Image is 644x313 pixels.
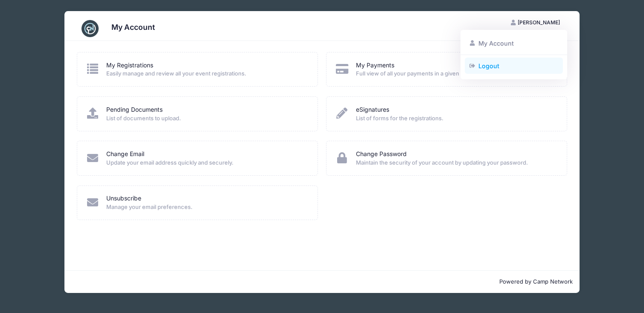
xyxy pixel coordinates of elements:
span: Manage your email preferences. [106,203,306,212]
span: List of documents to upload. [106,114,306,123]
a: My Account [465,35,563,52]
a: Logout [465,58,563,74]
a: Change Password [356,150,407,159]
h3: My Account [111,23,155,32]
a: Unsubscribe [106,194,141,203]
img: CampNetwork [82,20,99,37]
span: Easily manage and review all your event registrations. [106,70,306,78]
button: [PERSON_NAME] [503,15,567,30]
span: List of forms for the registrations. [356,114,556,123]
a: eSignatures [356,105,389,114]
a: Pending Documents [106,105,163,114]
span: Maintain the security of your account by updating your password. [356,159,556,167]
p: Powered by Camp Network [71,278,573,286]
a: Change Email [106,150,144,159]
span: Update your email address quickly and securely. [106,159,306,167]
span: Full view of all your payments in a given year. [356,70,556,78]
div: [PERSON_NAME] [460,30,567,80]
a: My Registrations [106,61,153,70]
a: My Payments [356,61,394,70]
span: [PERSON_NAME] [518,19,560,26]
